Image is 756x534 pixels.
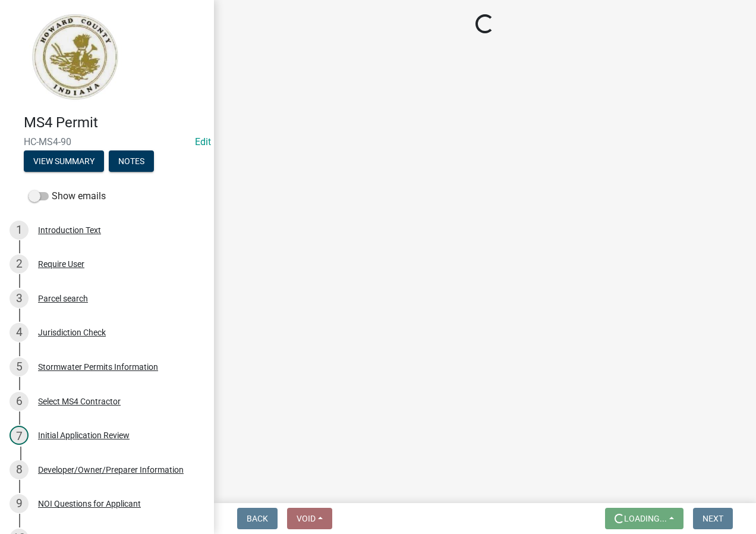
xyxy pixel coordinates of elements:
a: Edit [195,136,211,147]
button: Notes [109,150,154,172]
span: Back [247,514,268,523]
button: Back [237,508,278,529]
div: Stormwater Permits Information [38,363,158,371]
span: Loading... [624,514,667,523]
div: 6 [10,392,29,411]
div: 9 [10,494,29,513]
img: Howard County, Indiana [24,12,125,102]
div: 1 [10,221,29,240]
label: Show emails [29,189,106,203]
h4: MS4 Permit [24,114,204,131]
div: Parcel search [38,294,88,303]
div: 3 [10,289,29,308]
span: HC-MS4-90 [24,136,190,147]
div: NOI Questions for Applicant [38,500,141,508]
wm-modal-confirm: Notes [109,157,154,167]
wm-modal-confirm: Edit Application Number [195,136,211,147]
div: 5 [10,357,29,376]
button: Loading... [605,508,683,529]
button: Void [287,508,332,529]
div: Require User [38,260,84,268]
div: 8 [10,460,29,479]
div: 4 [10,323,29,342]
div: Developer/Owner/Preparer Information [38,466,184,474]
div: 7 [10,426,29,445]
span: Void [297,514,316,523]
button: View Summary [24,150,104,172]
div: Introduction Text [38,226,101,234]
span: Next [703,514,723,523]
button: Next [693,508,733,529]
wm-modal-confirm: Summary [24,157,104,167]
div: Select MS4 Contractor [38,397,121,406]
div: Initial Application Review [38,431,130,439]
div: 2 [10,255,29,274]
div: Jurisdiction Check [38,328,106,337]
